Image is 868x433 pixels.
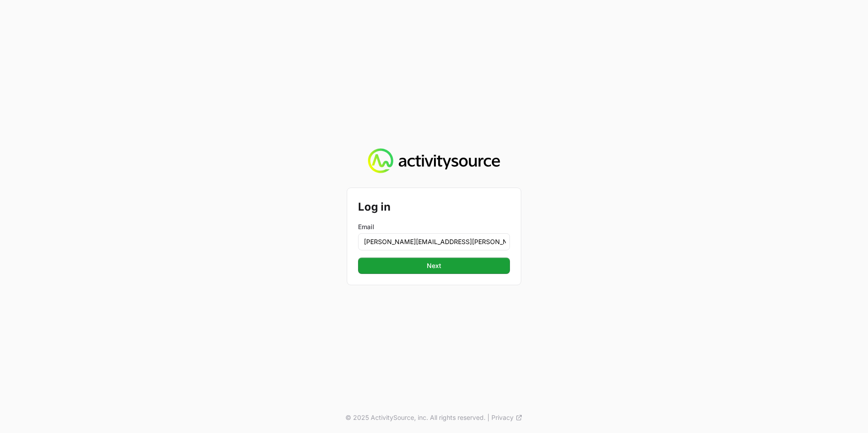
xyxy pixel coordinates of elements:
[427,260,441,271] span: Next
[358,233,510,250] input: Enter your email
[491,413,523,422] a: Privacy
[358,199,510,215] h2: Log in
[487,413,490,422] span: |
[345,413,486,422] p: © 2025 ActivitySource, inc. All rights reserved.
[358,258,510,274] button: Next
[368,148,500,174] img: Activity Source
[358,222,510,231] label: Email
